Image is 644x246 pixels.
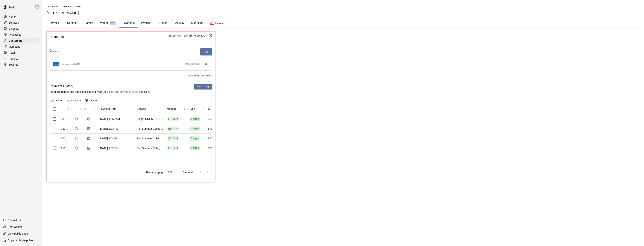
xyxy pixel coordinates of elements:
span: Refund payment [73,135,80,142]
div: Availability [3,32,39,37]
button: Sort [87,106,92,111]
a: Marketing [3,44,39,49]
span: Make Default [185,62,199,66]
div: $700.00 [208,137,218,140]
button: Sort [146,106,151,111]
p: Rows per page: [146,170,165,174]
button: Sort [195,106,200,111]
button: New Charge [194,84,212,90]
div: Charge [191,146,199,150]
span: Refund payment [73,145,80,151]
button: Menu [78,106,83,112]
p: Contact Us [8,218,21,222]
div: Type [189,104,195,114]
p: Customers [9,39,22,43]
div: Method [167,104,176,114]
div: $700.00 [208,146,218,150]
p: Copy public page link [8,239,33,242]
p: Delete [215,22,223,25]
button: Menu [182,106,187,112]
button: Activity [171,19,188,28]
div: $600.00 [208,117,218,121]
div: basic tabs example [47,19,640,28]
button: Export [51,98,64,104]
span: Refund payment [73,116,80,122]
div: Home [3,14,39,19]
div: Full Summer College League + Training [137,127,163,131]
img: Credit card brand logo [53,62,59,66]
button: Sort [116,106,122,111]
div: Settings [3,62,39,67]
a: Sales and Revenue reports [107,90,140,93]
div: Card [168,127,178,130]
button: Menu [129,106,135,112]
div: Full Summer College League + Training [137,137,163,140]
a: Reports [3,56,39,61]
button: Download Receipt [85,116,92,122]
span: Payments [50,34,168,39]
button: Select columns [66,98,82,104]
a: Retail [3,50,39,55]
div: Payment Date [98,104,135,114]
div: Card [168,146,178,150]
div: May 28, 2025, 1:02 PM [99,146,119,150]
p: View public page [8,232,28,236]
div: 722942 [61,127,69,131]
button: Credits [154,19,171,28]
div: 672867 [61,137,69,140]
a: Calendar [3,26,39,31]
div: Jul 28, 2025, 2:03 PM [99,127,119,131]
p: Calendar [9,27,19,31]
div: Card [168,117,178,121]
span: Customers [47,5,58,8]
button: Download Receipt [85,135,92,142]
p: Marketing [9,45,20,49]
li: / [60,4,60,8]
h5: [PERSON_NAME] [47,10,640,16]
p: Wallet [100,21,108,25]
p: Settings [9,63,18,67]
button: Download Receipt [85,145,92,152]
span: [PERSON_NAME] [62,5,81,8]
div: Sep 3, 2025, 11:52 AM [99,117,120,121]
span: Visit [189,74,212,78]
button: Sort [61,106,66,111]
div: Id [59,104,71,114]
div: Charge [191,127,199,130]
button: Menu [92,106,98,112]
span: New [110,22,116,24]
button: Contact [63,19,80,28]
button: Show filters [84,98,98,104]
a: Services [3,20,39,25]
a: Customers [3,38,39,43]
div: Subtotal [208,104,214,114]
div: Type [187,104,206,114]
h6: Payment History [50,84,150,89]
button: Payments [119,19,138,28]
div: Full Summer College League + Training [137,146,163,150]
div: Refund [71,104,83,114]
button: Sort [73,106,78,111]
div: 616572 [61,146,69,150]
div: Receipt [85,104,87,114]
div: 100 [166,170,177,175]
button: Remove [203,61,209,67]
button: Marketing [188,19,206,28]
p: Retail [9,51,16,55]
button: Sort [176,106,181,111]
p: 1–4 of 4 [183,170,193,174]
div: Zinger UNLIMITED Player Membership (w/ Strength & Speed Training) - No Contract [137,117,163,121]
button: Family [80,19,97,28]
div: Service [135,104,165,114]
p: Services [9,21,19,25]
div: $700.00 [208,127,218,131]
a: cus_SAmBfTi6RDNLOK [177,34,212,37]
div: Charge [191,117,199,121]
u: Stripe dashboard [194,74,212,77]
button: Invoices [138,19,154,28]
button: Make Default [183,61,201,67]
div: Payment Date [99,104,116,114]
